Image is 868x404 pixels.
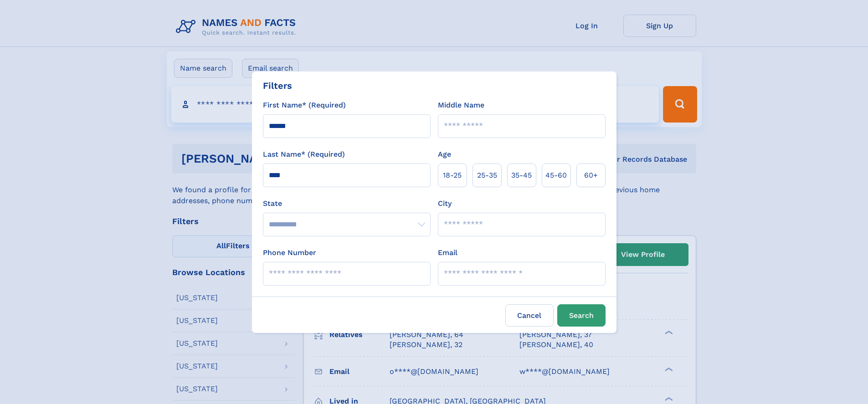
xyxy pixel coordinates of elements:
label: Email [438,247,457,258]
label: State [263,198,431,209]
button: Search [557,304,606,327]
span: 18‑25 [443,170,462,181]
label: Cancel [505,304,554,327]
label: Age [438,149,451,160]
label: First Name* (Required) [263,100,346,111]
div: Filters [263,79,292,92]
span: 25‑35 [477,170,497,181]
span: 35‑45 [511,170,532,181]
label: Phone Number [263,247,316,258]
span: 45‑60 [545,170,567,181]
span: 60+ [584,170,598,181]
label: Middle Name [438,100,484,111]
label: Last Name* (Required) [263,149,345,160]
label: City [438,198,452,209]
